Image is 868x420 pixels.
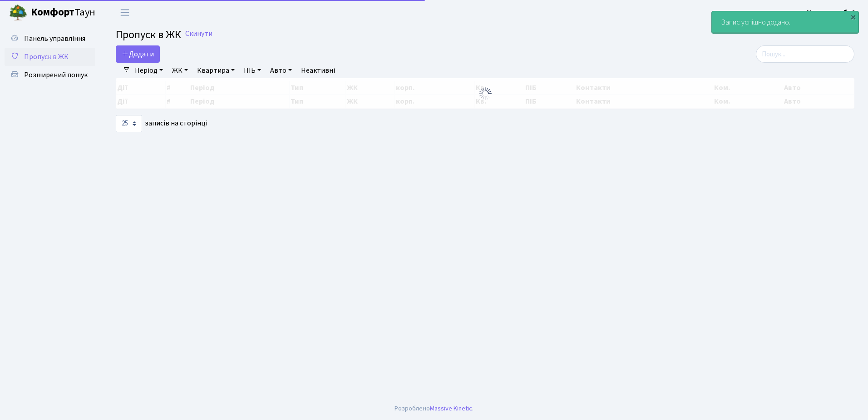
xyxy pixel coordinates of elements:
[113,5,136,20] button: Переключити навігацію
[116,115,207,132] label: записів на сторінці
[24,34,85,44] span: Панель управління
[116,45,160,63] a: Додати
[116,27,181,43] span: Пропуск в ЖК
[712,11,858,33] div: Запис успішно додано.
[31,5,74,20] b: Комфорт
[122,49,154,59] span: Додати
[807,7,857,18] a: Консьєрж б. 4.
[430,404,472,413] a: Massive Kinetic
[131,63,167,78] a: Період
[266,63,296,78] a: Авто
[478,86,493,101] img: Обробка...
[168,63,192,78] a: ЖК
[116,115,142,132] select: записів на сторінці
[756,45,854,63] input: Пошук...
[297,63,339,78] a: Неактивні
[5,66,95,84] a: Розширений пошук
[24,70,88,80] span: Розширений пошук
[240,63,265,78] a: ПІБ
[848,12,858,21] div: ×
[31,5,95,20] span: Таун
[193,63,238,78] a: Квартира
[5,30,95,48] a: Панель управління
[9,4,27,22] img: logo.png
[395,404,473,414] div: Розроблено .
[24,52,69,62] span: Пропуск в ЖК
[5,48,95,66] a: Пропуск в ЖК
[807,8,857,18] b: Консьєрж б. 4.
[185,30,212,38] a: Скинути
